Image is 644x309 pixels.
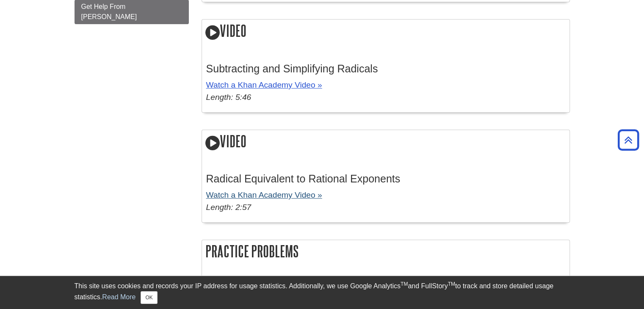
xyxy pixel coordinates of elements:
h3: Radical Equivalent to Rational Exponents [206,173,565,185]
button: Close [141,291,157,304]
a: Watch a Khan Academy Video » [206,80,322,89]
em: Length: 2:57 [206,203,252,212]
span: Get Help From [PERSON_NAME] [81,3,137,20]
em: Length: 5:46 [206,93,252,102]
sup: TM [401,281,408,287]
a: Back to Top [615,134,642,146]
div: This site uses cookies and records your IP address for usage statistics. Additionally, we use Goo... [75,281,570,304]
h2: Video [202,19,569,44]
sup: TM [448,281,455,287]
h3: Subtracting and Simplifying Radicals [206,63,565,75]
a: Read More [102,293,135,301]
h2: Video [202,130,569,154]
h2: Practice Problems [202,240,569,262]
a: Watch a Khan Academy Video » [206,190,322,199]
